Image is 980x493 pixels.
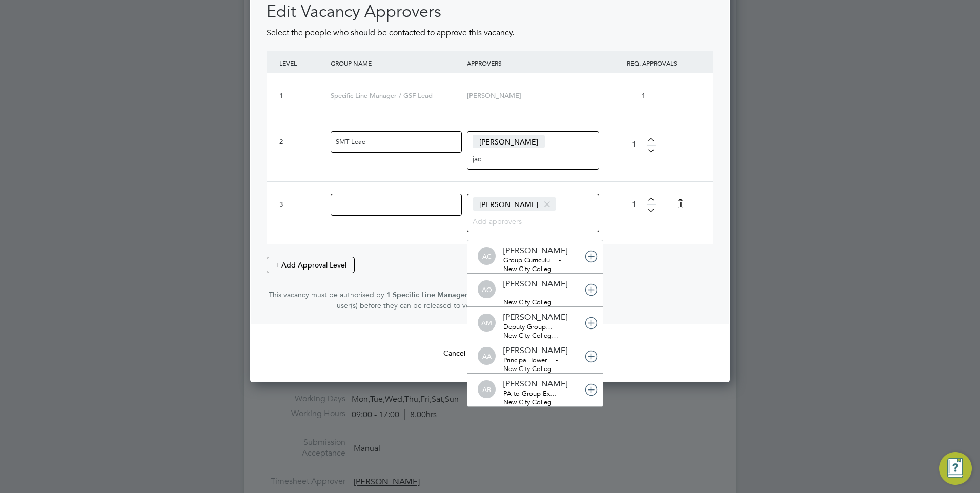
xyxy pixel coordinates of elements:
span: PA to Group Ex… [503,389,557,398]
span: - [559,389,561,398]
input: Add approvers [473,214,537,228]
span: AB [478,381,496,399]
div: 2 [279,138,325,147]
span: AM [478,314,496,332]
span: - [556,356,558,364]
span: 1 [642,91,645,100]
span: user(s) before they can be released to vendors for fulfilment. [337,301,533,310]
div: [PERSON_NAME] [503,312,567,323]
span: Principal Tower… [503,356,554,364]
span: New City Colleg… [503,398,558,406]
span: [PERSON_NAME] [467,91,521,100]
span: New City Colleg… [503,331,558,340]
div: [PERSON_NAME] [503,345,567,356]
span: AQ [478,281,496,299]
button: + Add Approval Level [267,257,355,273]
span: New City Colleg… [503,298,558,306]
div: [PERSON_NAME] [503,279,567,290]
div: LEVEL [277,51,328,75]
div: 3 [279,200,325,209]
span: New City Colleg… [503,264,558,273]
span: - [507,289,509,298]
span: - [503,289,505,298]
div: GROUP NAME [328,51,464,75]
span: - [559,256,561,264]
span: Specific Line Manager / GSF Lead [331,91,433,100]
strong: 1 Specific Line Manager / GSF Lead [386,291,506,299]
span: - [555,322,557,331]
span: AA [478,347,496,365]
span: This vacancy must be authorised by [269,290,384,299]
span: New City Colleg… [503,364,558,373]
span: [PERSON_NAME] [473,135,545,148]
button: Cancel [435,345,474,361]
input: Add approvers [473,152,537,165]
div: [PERSON_NAME] [503,245,567,256]
div: APPROVERS [464,51,601,75]
button: Engage Resource Center [939,452,972,485]
span: Deputy Group… [503,322,553,331]
span: AC [478,248,496,265]
div: [PERSON_NAME] [503,379,567,389]
span: [PERSON_NAME] [473,197,556,211]
div: 1 [279,92,325,100]
h2: Edit Vacancy Approvers [267,1,713,23]
div: REQ. APPROVALS [601,51,703,75]
span: Select the people who should be contacted to approve this vacancy. [267,28,514,38]
span: Group Curriculu… [503,256,557,264]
